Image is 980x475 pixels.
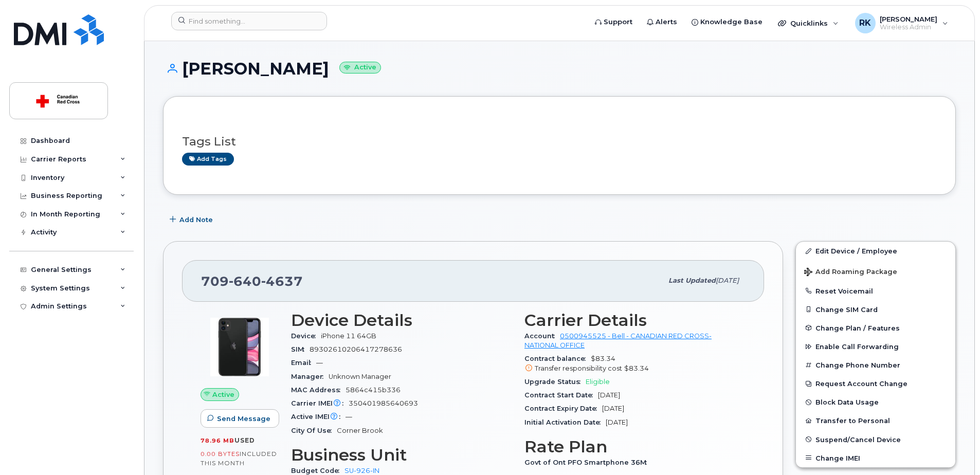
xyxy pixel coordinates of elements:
[602,405,624,412] span: [DATE]
[182,153,234,166] a: Add tags
[796,356,955,374] button: Change Phone Number
[291,373,329,380] span: Manager
[316,359,323,367] span: —
[291,345,310,353] span: SIM
[524,437,746,456] h3: Rate Plan
[217,414,270,424] span: Send Message
[796,411,955,430] button: Transfer to Personal
[182,135,937,148] h3: Tags List
[606,418,628,426] span: [DATE]
[229,273,261,289] span: 640
[163,210,222,229] button: Add Note
[815,435,901,443] span: Suspend/Cancel Device
[346,386,401,394] span: 5864c415b336
[796,374,955,393] button: Request Account Change
[524,459,652,466] span: Govt of Ont PFO Smartphone 36M
[337,427,383,434] span: Corner Brook
[815,324,900,332] span: Change Plan / Features
[668,277,716,284] span: Last updated
[535,364,622,372] span: Transfer responsibility cost
[291,427,337,434] span: City Of Use
[346,413,352,421] span: —
[291,413,346,421] span: Active IMEI
[291,359,316,367] span: Email
[291,311,512,330] h3: Device Details
[201,450,277,467] span: included this month
[804,268,897,278] span: Add Roaming Package
[524,355,746,373] span: $83.34
[586,378,610,386] span: Eligible
[163,60,956,78] h1: [PERSON_NAME]
[796,261,955,282] button: Add Roaming Package
[339,62,381,74] small: Active
[201,450,240,458] span: 0.00 Bytes
[321,332,376,340] span: iPhone 11 64GB
[598,391,620,399] span: [DATE]
[815,343,899,351] span: Enable Call Forwarding
[524,405,602,412] span: Contract Expiry Date
[291,446,512,464] h3: Business Unit
[796,337,955,356] button: Enable Call Forwarding
[234,436,255,444] span: used
[524,418,606,426] span: Initial Activation Date
[524,332,560,340] span: Account
[291,467,344,474] span: Budget Code
[291,399,349,407] span: Carrier IMEI
[349,399,418,407] span: 350401985640693
[179,215,213,225] span: Add Note
[524,378,586,386] span: Upgrade Status
[796,319,955,337] button: Change Plan / Features
[329,373,391,380] span: Unknown Manager
[796,449,955,467] button: Change IMEI
[796,300,955,319] button: Change SIM Card
[201,273,303,289] span: 709
[796,282,955,300] button: Reset Voicemail
[524,391,598,399] span: Contract Start Date
[212,390,234,399] span: Active
[209,316,270,378] img: iPhone_11.jpg
[201,437,234,444] span: 78.96 MB
[291,332,321,340] span: Device
[524,311,746,330] h3: Carrier Details
[524,332,712,349] a: 0500945525 - Bell - CANADIAN RED CROSS- NATIONAL OFFICE
[524,355,591,362] span: Contract balance
[310,345,402,353] span: 89302610206417278636
[201,409,279,428] button: Send Message
[261,273,303,289] span: 4637
[716,277,739,284] span: [DATE]
[796,430,955,449] button: Suspend/Cancel Device
[624,364,649,372] span: $83.34
[796,393,955,411] button: Block Data Usage
[796,242,955,260] a: Edit Device / Employee
[291,386,346,394] span: MAC Address
[344,467,379,474] a: SU-926-IN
